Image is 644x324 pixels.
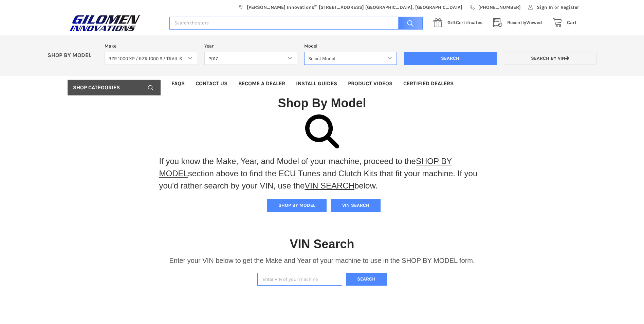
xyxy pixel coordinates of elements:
[291,76,343,91] a: Install Guides
[233,76,291,91] a: Become a Dealer
[247,4,462,11] span: [PERSON_NAME] Innovations™ [STREET_ADDRESS] [GEOGRAPHIC_DATA], [GEOGRAPHIC_DATA]
[257,273,342,286] input: Enter VIN of your machine
[68,95,577,111] h1: Shop By Model
[190,76,233,91] a: Contact Us
[537,4,553,11] span: Sign In
[169,17,423,30] input: Search the store
[504,52,596,65] a: Search by VIN
[166,76,190,91] a: FAQs
[159,155,485,192] p: If you know the Make, Year, and Model of your machine, proceed to the section above to find the E...
[44,52,101,59] p: SHOP BY MODEL
[169,255,475,266] p: Enter your VIN below to get the Make and Year of your machine to use in the SHOP BY MODEL form.
[507,20,542,25] span: Viewed
[404,52,497,65] input: Search
[447,20,482,25] span: Certificates
[290,236,354,252] h1: VIN Search
[331,199,381,212] button: VIN SEARCH
[159,157,452,178] a: SHOP BY MODEL
[430,19,490,27] a: GiftCertificates
[346,273,387,286] button: Search
[304,42,397,50] label: Model
[447,20,456,25] span: Gift
[68,15,142,32] img: GILOMEN INNOVATIONS
[490,19,549,27] a: RecentlyViewed
[68,80,161,95] a: Shop Categories
[105,42,197,50] label: Make
[478,4,521,11] span: [PHONE_NUMBER]
[395,17,423,30] input: Search
[507,20,526,25] span: Recently
[68,15,162,32] a: GILOMEN INNOVATIONS
[204,42,297,50] label: Year
[305,181,354,190] a: VIN SEARCH
[549,19,577,27] a: Cart
[398,76,459,91] a: Certified Dealers
[343,76,398,91] a: Product Videos
[267,199,327,212] button: SHOP BY MODEL
[567,20,577,25] span: Cart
